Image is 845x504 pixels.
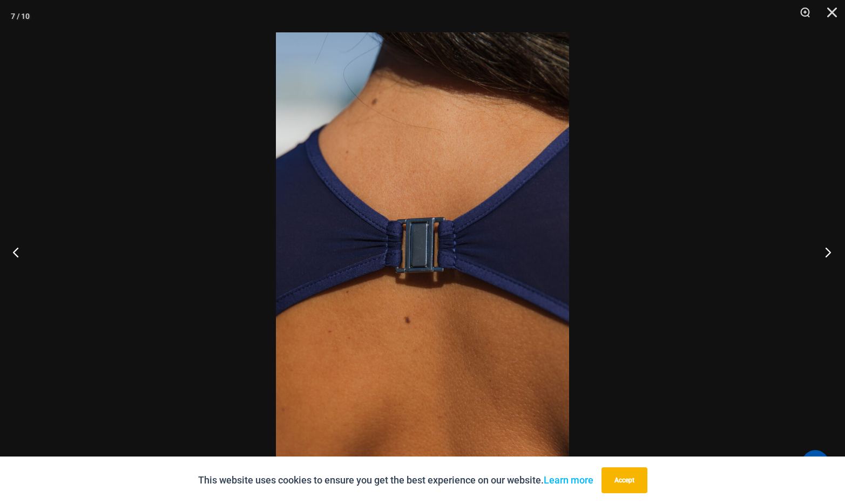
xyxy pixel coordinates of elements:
[544,474,593,486] a: Learn more
[198,472,593,488] p: This website uses cookies to ensure you get the best experience on our website.
[601,467,647,493] button: Accept
[11,8,30,24] div: 7 / 10
[805,225,845,279] button: Next
[276,32,569,472] img: Desire Me Navy 5192 Dress 1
